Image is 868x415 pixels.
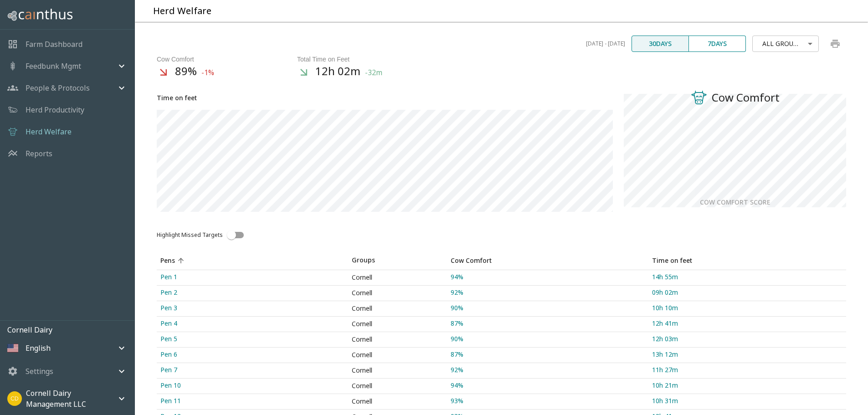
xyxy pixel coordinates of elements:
[26,104,84,115] a: Herd Productivity
[348,270,447,285] td: Cornell
[7,324,134,335] p: Cornell Dairy
[648,317,846,332] a: 12h 41m
[447,379,648,394] a: 94%
[447,348,648,363] a: 87%
[700,197,770,207] h6: Cow Comfort Score
[26,82,90,93] p: People & Protocols
[348,251,447,270] th: Groups
[26,366,53,377] p: Settings
[648,270,846,285] a: 14h 55m
[756,31,815,56] div: All Groups
[157,93,197,103] h6: Time on feet
[447,317,648,332] a: 87%
[160,255,187,266] span: Pens
[26,126,72,137] a: Herd Welfare
[157,317,348,332] a: Pen 4
[447,363,648,378] a: 92%
[348,394,447,409] td: Cornell
[712,91,780,104] h4: Cow Comfort
[451,255,503,266] span: Cow Comfort
[26,39,82,50] a: Farm Dashboard
[447,394,648,409] a: 93%
[348,301,447,316] td: Cornell
[7,391,22,406] img: 6e1c697f14780febb1fbdccdcd04ac59
[157,332,348,347] a: Pen 5
[157,348,348,363] a: Pen 6
[447,286,648,301] a: 92%
[648,286,846,301] a: 09h 02m
[348,378,447,394] td: Cornell
[652,255,704,266] span: Time on feet
[348,347,447,363] td: Cornell
[648,379,846,394] a: 10h 21m
[447,270,648,285] a: 94%
[157,394,348,409] a: Pen 11
[586,39,625,48] span: [DATE] - [DATE]
[157,270,348,285] a: Pen 1
[26,61,81,72] p: Feedbunk Mgmt
[348,363,447,378] td: Cornell
[632,36,746,52] div: text alignment
[26,388,116,410] p: Cornell Dairy Management LLC
[447,301,648,316] a: 90%
[632,36,689,52] button: 30days
[447,332,648,347] a: 90%
[157,301,348,316] a: Pen 3
[648,348,846,363] a: 13h 12m
[26,148,52,159] a: Reports
[26,343,51,354] p: English
[157,363,348,378] a: Pen 7
[153,5,211,17] h5: Herd Welfare
[348,332,447,347] td: Cornell
[157,55,270,64] div: Cow Comfort
[297,55,401,64] div: Total Time on Feet
[648,394,846,409] a: 10h 31m
[648,301,846,316] a: 10h 10m
[348,285,447,301] td: Cornell
[648,332,846,347] a: 12h 03m
[688,36,746,52] button: 7days
[157,286,348,301] a: Pen 2
[157,64,270,79] h4: 89%
[348,316,447,332] td: Cornell
[648,363,846,378] a: 11h 27m
[157,231,223,239] span: Highlight Missed Targets
[297,64,401,79] h4: 12h 02m
[157,379,348,394] a: Pen 10
[824,33,846,55] button: print chart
